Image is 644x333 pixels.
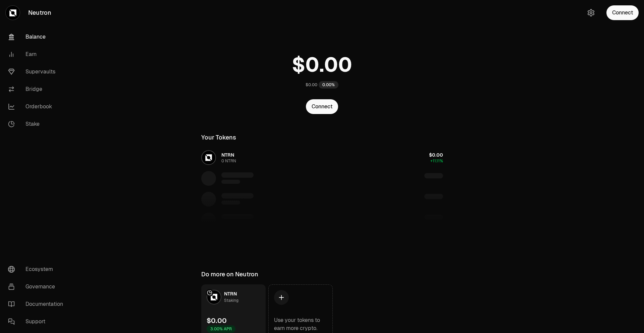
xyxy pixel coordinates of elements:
[319,81,338,89] div: 0.00%
[224,297,238,304] div: Staking
[306,82,317,88] div: $0.00
[201,270,258,279] div: Do more on Neutron
[306,99,338,114] button: Connect
[274,316,327,332] div: Use your tokens to earn more crypto.
[3,313,72,330] a: Support
[3,80,72,98] a: Bridge
[207,290,221,304] img: NTRN Logo
[207,316,227,325] div: $0.00
[3,63,72,80] a: Supervaults
[3,98,72,115] a: Orderbook
[606,5,639,20] button: Connect
[3,278,72,295] a: Governance
[3,261,72,278] a: Ecosystem
[3,28,72,46] a: Balance
[201,133,236,142] div: Your Tokens
[3,295,72,313] a: Documentation
[207,325,235,333] div: 3.00% APR
[3,115,72,133] a: Stake
[3,46,72,63] a: Earn
[224,291,237,297] span: NTRN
